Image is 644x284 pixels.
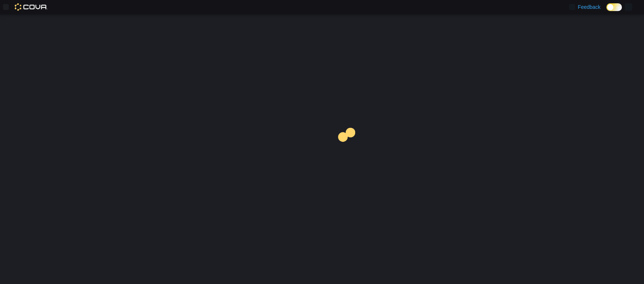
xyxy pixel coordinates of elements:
input: Dark Mode [606,3,622,11]
img: Cova [15,3,48,11]
span: Feedback [578,3,600,11]
img: cova-loader [322,122,377,178]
